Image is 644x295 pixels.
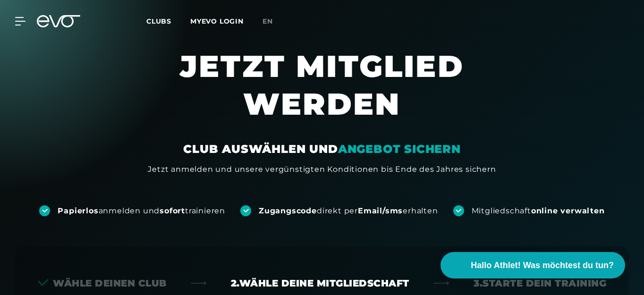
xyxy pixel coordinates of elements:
[263,16,284,27] a: en
[471,259,614,272] span: Hallo Athlet! Was möchtest du tun?
[531,206,605,215] strong: online verwalten
[146,17,171,25] span: Clubs
[190,17,244,25] a: MYEVO LOGIN
[259,206,317,215] strong: Zugangscode
[58,206,225,216] div: anmelden und trainieren
[358,206,403,215] strong: Email/sms
[58,206,98,215] strong: Papierlos
[38,277,167,290] div: Wähle deinen Club
[105,47,539,142] h1: JETZT MITGLIED WERDEN
[338,142,461,156] em: ANGEBOT SICHERN
[259,206,438,216] div: direkt per erhalten
[474,277,606,290] div: 3. Starte dein Training
[146,17,190,25] a: Clubs
[472,206,605,216] div: Mitgliedschaft
[148,164,496,175] div: Jetzt anmelden und unsere vergünstigten Konditionen bis Ende des Jahres sichern
[183,142,460,157] div: CLUB AUSWÄHLEN UND
[160,206,185,215] strong: sofort
[231,277,409,290] div: 2. Wähle deine Mitgliedschaft
[263,17,273,25] span: en
[441,252,625,278] button: Hallo Athlet! Was möchtest du tun?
